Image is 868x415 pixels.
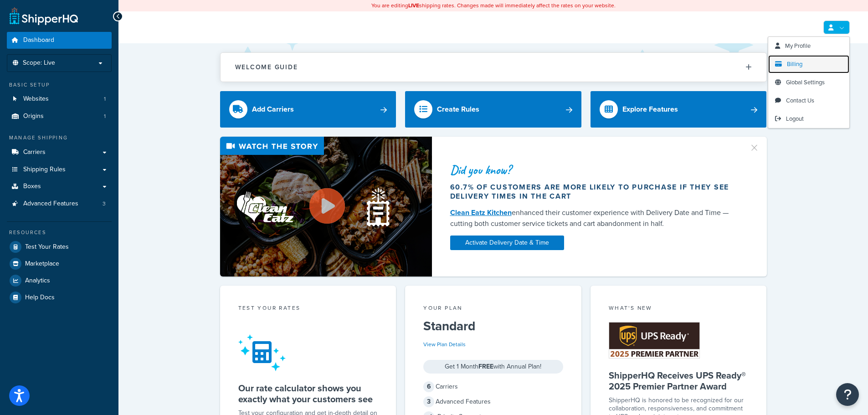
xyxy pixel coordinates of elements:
[768,37,849,55] a: My Profile
[7,32,112,49] a: Dashboard
[423,304,563,314] div: Your Plan
[7,91,112,108] a: Websites1
[609,370,749,392] h5: ShipperHQ Receives UPS Ready® 2025 Premier Partner Award
[7,161,112,178] a: Shipping Rules
[7,144,112,161] a: Carriers
[104,95,106,103] span: 1
[450,207,512,218] a: Clean Eatz Kitchen
[785,41,811,50] span: My Profile
[478,362,493,371] strong: FREE
[23,113,44,120] span: Origins
[7,91,112,108] li: Websites
[786,96,814,105] span: Contact Us
[7,229,112,236] div: Resources
[23,95,49,103] span: Websites
[450,207,738,229] div: enhanced their customer experience with Delivery Date and Time — cutting both customer service ti...
[25,260,59,268] span: Marketplace
[7,108,112,125] a: Origins1
[423,319,563,333] h5: Standard
[238,383,378,405] h5: Our rate calculator shows you exactly what your customers see
[252,103,294,116] div: Add Carriers
[408,1,419,10] b: LIVE
[104,113,106,120] span: 1
[450,183,738,201] div: 60.7% of customers are more likely to purchase if they see delivery times in the cart
[768,110,849,128] a: Logout
[220,91,396,128] a: Add Carriers
[7,134,112,142] div: Manage Shipping
[7,178,112,195] a: Boxes
[23,36,54,44] span: Dashboard
[7,272,112,289] a: Analytics
[25,277,50,285] span: Analytics
[23,200,78,208] span: Advanced Features
[7,256,112,272] a: Marketplace
[423,380,563,393] div: Carriers
[23,149,46,156] span: Carriers
[23,166,66,174] span: Shipping Rules
[437,103,479,116] div: Create Rules
[23,183,41,190] span: Boxes
[423,395,563,408] div: Advanced Features
[7,195,112,212] a: Advanced Features3
[423,340,466,348] a: View Plan Details
[23,59,55,67] span: Scope: Live
[25,294,55,302] span: Help Docs
[7,195,112,212] li: Advanced Features
[622,103,678,116] div: Explore Features
[768,73,849,92] a: Global Settings
[450,164,738,176] div: Did you know?
[786,78,825,87] span: Global Settings
[768,55,849,73] a: Billing
[238,304,378,314] div: Test your rates
[7,239,112,255] a: Test Your Rates
[7,108,112,125] li: Origins
[450,236,564,250] a: Activate Delivery Date & Time
[786,114,804,123] span: Logout
[787,60,802,68] span: Billing
[25,243,69,251] span: Test Your Rates
[221,53,766,82] button: Welcome Guide
[235,64,298,71] h2: Welcome Guide
[220,137,432,277] img: Video thumbnail
[609,304,749,314] div: What's New
[836,383,859,406] button: Open Resource Center
[103,200,106,208] span: 3
[423,396,434,407] span: 3
[591,91,767,128] a: Explore Features
[7,81,112,89] div: Basic Setup
[768,92,849,110] a: Contact Us
[423,381,434,392] span: 6
[7,289,112,306] a: Help Docs
[405,91,581,128] a: Create Rules
[423,360,563,374] div: Get 1 Month with Annual Plan!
